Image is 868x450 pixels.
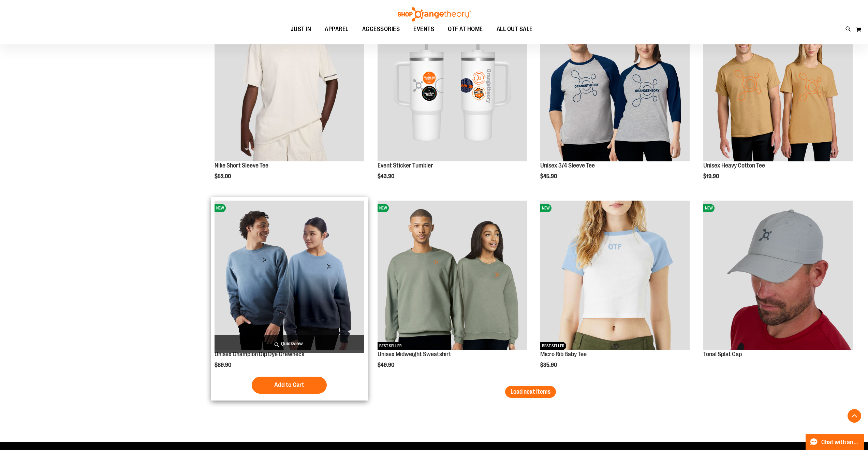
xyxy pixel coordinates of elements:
button: Add to Cart [252,377,327,394]
a: OTF 40 oz. Sticker TumblerNEW [378,12,527,162]
span: $19.90 [703,173,720,179]
span: NEW [703,204,715,212]
span: EVENTS [413,21,434,37]
div: product [211,197,367,401]
div: product [700,8,856,197]
span: NEW [378,204,389,212]
span: Add to Cart [274,381,304,389]
a: Quickview [215,335,364,353]
img: Nike Short Sleeve Tee [215,12,364,161]
span: Chat with an Expert [821,439,860,446]
a: Unisex Midweight Sweatshirt [378,351,451,358]
a: Event Sticker Tumbler [378,162,433,169]
span: $52.00 [215,173,232,179]
span: $45.90 [540,173,558,179]
img: Micro Rib Baby Tee [540,201,690,350]
img: Unisex 3/4 Sleeve Tee [540,12,690,161]
div: product [537,197,693,386]
span: NEW [540,204,551,212]
a: Micro Rib Baby Tee [540,351,587,358]
button: Load next items [505,386,556,398]
span: $43.90 [378,173,395,179]
a: Nike Short Sleeve Tee [215,162,268,169]
span: ALL OUT SALE [497,21,533,37]
img: Unisex Heavy Cotton Tee [703,12,853,161]
div: product [374,197,530,386]
a: Unisex Champion Dip Dye CrewneckNEW [215,201,364,351]
img: OTF 40 oz. Sticker Tumbler [378,12,527,161]
img: Shop Orangetheory [397,7,472,21]
img: Unisex Midweight Sweatshirt [378,201,527,350]
span: Load next items [511,388,550,395]
span: BEST SELLER [540,342,566,350]
span: $35.90 [540,362,558,368]
span: $89.90 [215,362,232,368]
a: Unisex Heavy Cotton Tee [703,162,765,169]
a: Product image for Grey Tonal Splat CapNEW [703,201,853,351]
button: Back To Top [848,409,861,423]
a: Tonal Splat Cap [703,351,742,358]
span: BEST SELLER [378,342,403,350]
span: JUST IN [291,21,311,37]
img: Product image for Grey Tonal Splat Cap [703,201,853,350]
span: ACCESSORIES [362,21,400,37]
a: Micro Rib Baby TeeNEWBEST SELLER [540,201,690,351]
a: Unisex Midweight SweatshirtNEWBEST SELLER [378,201,527,351]
div: product [700,197,856,368]
a: Unisex 3/4 Sleeve TeeNEW [540,12,690,162]
span: APPAREL [325,21,349,37]
img: Unisex Champion Dip Dye Crewneck [215,201,364,350]
span: NEW [215,204,226,212]
button: Chat with an Expert [806,434,864,450]
span: $49.90 [378,362,395,368]
a: Nike Short Sleeve TeeNEW [215,12,364,162]
a: Unisex Heavy Cotton TeeNEW [703,12,853,162]
div: product [374,8,530,197]
div: product [211,8,367,197]
span: OTF AT HOME [448,21,483,37]
div: product [537,8,693,197]
a: Unisex Champion Dip Dye Crewneck [215,351,304,358]
a: Unisex 3/4 Sleeve Tee [540,162,595,169]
